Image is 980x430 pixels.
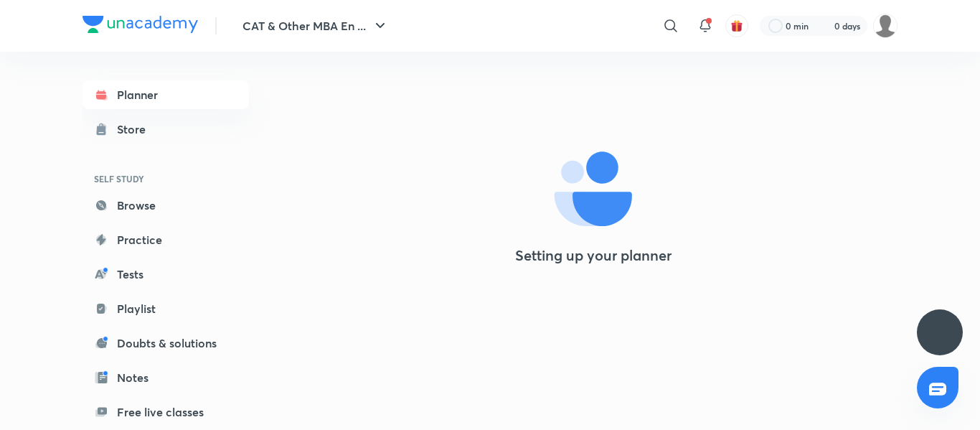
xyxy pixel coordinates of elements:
[730,19,743,32] img: avatar
[83,260,249,289] a: Tests
[83,191,249,220] a: Browse
[83,80,249,109] a: Planner
[234,11,397,40] button: CAT & Other MBA En ...
[83,294,249,323] a: Playlist
[931,324,948,341] img: ttu
[117,121,154,138] div: Store
[83,167,249,191] h6: SELF STUDY
[873,14,897,38] img: Varun Ramnath
[83,363,249,392] a: Notes
[817,19,831,33] img: streak
[83,16,198,37] a: Company Logo
[725,14,748,37] button: avatar
[83,398,249,426] a: Free live classes
[83,329,249,357] a: Doubts & solutions
[515,247,672,264] h4: Setting up your planner
[83,115,249,144] a: Store
[83,225,249,254] a: Practice
[83,16,198,33] img: Company Logo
